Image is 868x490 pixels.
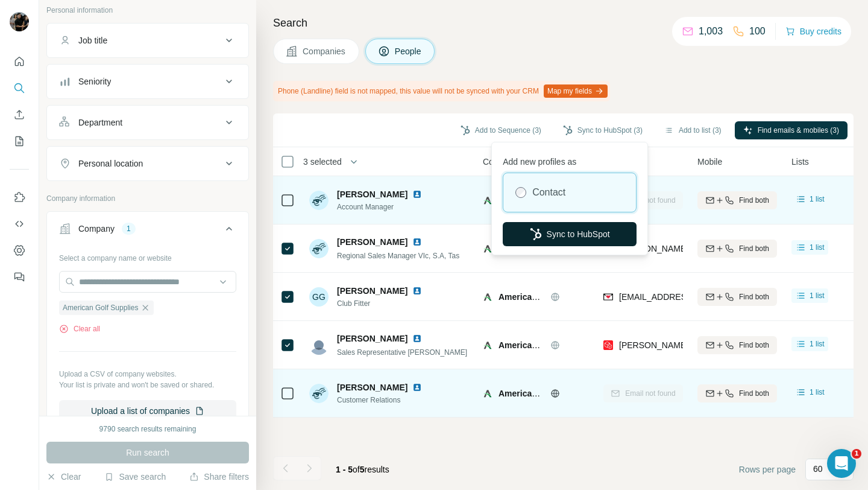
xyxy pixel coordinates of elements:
[739,463,796,476] span: Rows per page
[656,121,730,139] button: Add to list (3)
[47,149,248,178] button: Personal location
[813,463,823,475] p: 60
[412,383,422,392] img: LinkedIn logo
[10,51,29,72] button: Quick start
[697,288,777,306] button: Find both
[273,81,610,101] div: Phone (Landline) field is not mapped, this value will not be synced with your CRM
[697,191,777,209] button: Find both
[336,465,353,474] span: 1 - 5
[59,400,236,422] button: Upload a list of companies
[498,389,594,398] span: American Golf Supplies
[10,266,29,288] button: Feedback
[483,292,492,302] img: Logo of American Golf Supplies
[810,339,825,349] span: 1 list
[360,465,365,474] span: 5
[336,465,389,474] span: results
[78,223,115,235] div: Company
[483,389,492,398] img: Logo of American Golf Supplies
[47,214,248,248] button: Company1
[46,5,249,16] p: Personal information
[46,193,249,204] p: Company information
[337,285,407,297] span: [PERSON_NAME]
[412,237,422,247] img: LinkedIn logo
[59,369,236,380] p: Upload a CSV of company websites.
[337,348,467,357] span: Sales Representative [PERSON_NAME]
[59,248,236,264] div: Select a company name or website
[739,388,769,399] span: Find both
[697,336,777,354] button: Find both
[498,340,594,350] span: American Golf Supplies
[697,384,777,402] button: Find both
[309,287,329,307] div: GG
[852,449,861,459] span: 1
[452,121,550,139] button: Add to Sequence (3)
[59,323,100,334] button: Clear all
[483,156,519,168] span: Company
[503,222,637,246] button: Sync to HubSpot
[739,340,769,351] span: Find both
[337,395,427,406] span: Customer Relations
[483,244,492,253] img: Logo of American Golf Supplies
[749,24,766,39] p: 100
[337,332,407,345] span: [PERSON_NAME]
[810,387,825,398] span: 1 list
[59,380,236,390] p: Your list is private and won't be saved or shared.
[10,240,29,261] button: Dashboard
[337,236,407,248] span: [PERSON_NAME]
[10,186,29,208] button: Use Surfe on LinkedIn
[309,336,329,355] img: Avatar
[10,213,29,235] button: Use Surfe API
[412,189,422,199] img: LinkedIn logo
[739,291,769,302] span: Find both
[555,121,651,139] button: Sync to HubSpot (3)
[483,196,492,205] img: Logo of American Golf Supplies
[697,156,722,168] span: Mobile
[99,424,197,434] div: 9790 search results remaining
[309,239,329,258] img: Avatar
[337,298,427,309] span: Club Fitter
[10,77,29,99] button: Search
[303,156,342,168] span: 3 selected
[47,108,248,137] button: Department
[63,302,138,313] span: American Golf Supplies
[532,185,565,200] label: Contact
[10,130,29,152] button: My lists
[10,12,29,31] img: Avatar
[47,67,248,96] button: Seniority
[735,121,848,139] button: Find emails & mobiles (3)
[498,292,594,302] span: American Golf Supplies
[47,26,248,55] button: Job title
[544,84,608,98] button: Map my fields
[337,381,407,393] span: [PERSON_NAME]
[189,471,249,483] button: Share filters
[104,471,166,483] button: Save search
[309,384,329,403] img: Avatar
[603,339,613,351] img: provider prospeo logo
[739,195,769,206] span: Find both
[78,75,111,87] div: Seniority
[699,24,723,39] p: 1,003
[273,14,854,31] h4: Search
[78,34,107,46] div: Job title
[791,156,809,168] span: Lists
[810,194,825,205] span: 1 list
[412,334,422,343] img: LinkedIn logo
[810,290,825,301] span: 1 list
[412,286,422,296] img: LinkedIn logo
[122,223,136,234] div: 1
[337,202,427,212] span: Account Manager
[619,292,762,302] span: [EMAIL_ADDRESS][DOMAIN_NAME]
[810,242,825,253] span: 1 list
[10,104,29,126] button: Enrich CSV
[337,188,407,200] span: [PERSON_NAME]
[483,340,492,350] img: Logo of American Golf Supplies
[309,191,329,210] img: Avatar
[785,23,841,40] button: Buy credits
[78,157,143,170] div: Personal location
[78,116,122,129] div: Department
[739,243,769,254] span: Find both
[303,45,347,57] span: Companies
[353,465,360,474] span: of
[46,471,81,483] button: Clear
[758,125,839,136] span: Find emails & mobiles (3)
